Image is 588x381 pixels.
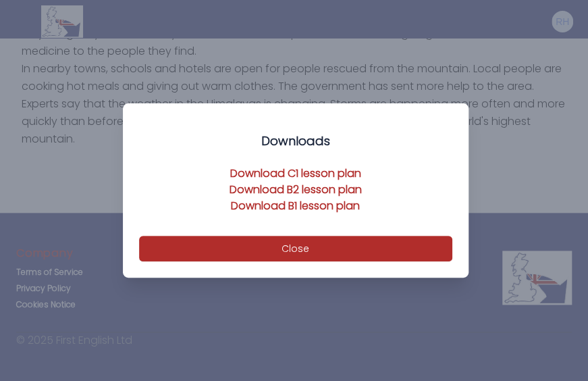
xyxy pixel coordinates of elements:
button: Close [139,236,452,261]
a: Download B2 lesson plan [230,182,362,197]
a: Download C1 lesson plan [230,166,361,181]
a: Close [139,240,452,256]
a: Download B1 lesson plan [231,198,360,213]
h3: Downloads [139,133,452,149]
